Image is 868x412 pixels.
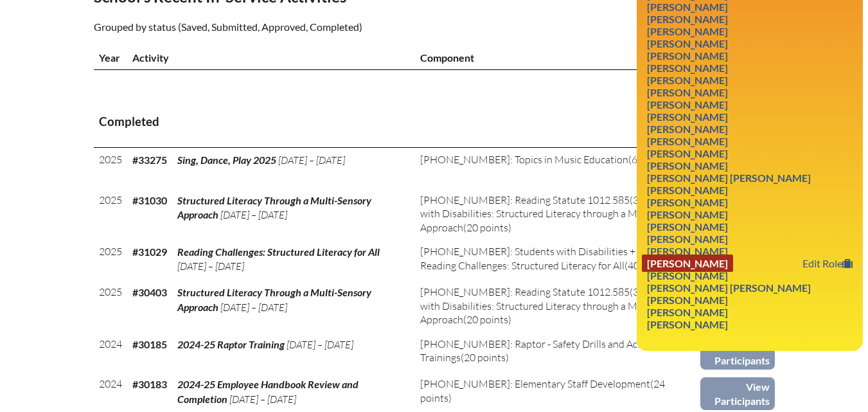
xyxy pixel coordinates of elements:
td: 2024 [94,332,127,373]
td: 2025 [94,240,127,280]
a: [PERSON_NAME] [642,255,733,272]
a: Edit Role [797,255,858,272]
td: (20 points) [415,280,701,332]
a: [PERSON_NAME] [642,96,733,113]
a: [PERSON_NAME] [642,59,733,76]
a: [PERSON_NAME] [642,230,733,247]
a: [PERSON_NAME] [642,10,733,28]
b: #31030 [132,194,167,206]
span: 2024-25 Employee Handbook Review and Completion [177,378,359,404]
a: View Participants [700,377,774,410]
a: [PERSON_NAME] [642,108,733,125]
a: [PERSON_NAME] [642,193,733,211]
span: [DATE] – [DATE] [177,260,244,273]
span: 2024-25 Raptor Training [177,338,285,350]
a: [PERSON_NAME] [642,35,733,52]
a: [PERSON_NAME] [PERSON_NAME] [642,169,816,186]
a: [PERSON_NAME] [642,47,733,64]
a: [PERSON_NAME] [642,132,733,150]
a: [PERSON_NAME] [642,303,733,321]
b: #31029 [132,246,167,258]
a: [PERSON_NAME] [642,84,733,101]
a: [PERSON_NAME] [642,120,733,138]
span: Reading Challenges: Structured Literacy for All [177,246,380,258]
span: [DATE] – [DATE] [278,154,345,166]
th: Year [94,46,127,70]
a: [PERSON_NAME] [642,181,733,199]
td: (40 points) [415,240,701,280]
span: [PHONE_NUMBER]: Reading Statute 1012.585(3) + Students with Disabilities: Structured Literacy thr... [420,285,691,326]
span: Sing, Dance, Play 2025 [177,154,276,166]
span: [PHONE_NUMBER]: Elementary Staff Development [420,377,650,390]
b: #30183 [132,378,167,390]
a: [PERSON_NAME] [642,71,733,89]
span: Structured Literacy Through a Multi-Sensory Approach [177,194,371,220]
a: [PERSON_NAME] [642,206,733,223]
td: 2025 [94,148,127,188]
span: [PHONE_NUMBER]: Students with Disabilities + Reading: Reading Challenges: Structured Literacy for... [420,245,676,271]
span: Structured Literacy Through a Multi-Sensory Approach [177,286,371,312]
td: (60 points) [415,148,701,188]
p: Grouped by status (Saved, Submitted, Approved, Completed) [94,19,546,35]
span: [PHONE_NUMBER]: Topics in Music Education [420,153,628,166]
h3: Completed [99,114,770,130]
a: [PERSON_NAME] [642,291,733,309]
a: [PERSON_NAME] [642,145,733,162]
a: [PERSON_NAME] [642,157,733,174]
b: #30185 [132,338,167,350]
td: (20 points) [415,188,701,240]
b: #33275 [132,154,167,166]
a: [PERSON_NAME] [642,22,733,40]
a: [PERSON_NAME] [PERSON_NAME] [642,279,816,296]
span: [PHONE_NUMBER]: Raptor - Safety Drills and Active Shooter Trainings [420,337,691,364]
span: [PHONE_NUMBER]: Reading Statute 1012.585(3) + Students with Disabilities: Structured Literacy thr... [420,193,691,234]
th: Component [415,46,701,70]
b: #30403 [132,286,167,298]
a: [PERSON_NAME] [642,316,733,333]
a: [PERSON_NAME] [642,218,733,235]
td: (20 points) [415,332,701,373]
span: [DATE] – [DATE] [220,301,287,314]
span: [DATE] – [DATE] [229,393,296,406]
span: [DATE] – [DATE] [287,338,353,351]
td: 2025 [94,188,127,240]
th: Activity [127,46,415,70]
td: 2025 [94,280,127,332]
a: [PERSON_NAME] [642,267,733,284]
a: [PERSON_NAME] [642,242,733,260]
span: [DATE] – [DATE] [220,208,287,221]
